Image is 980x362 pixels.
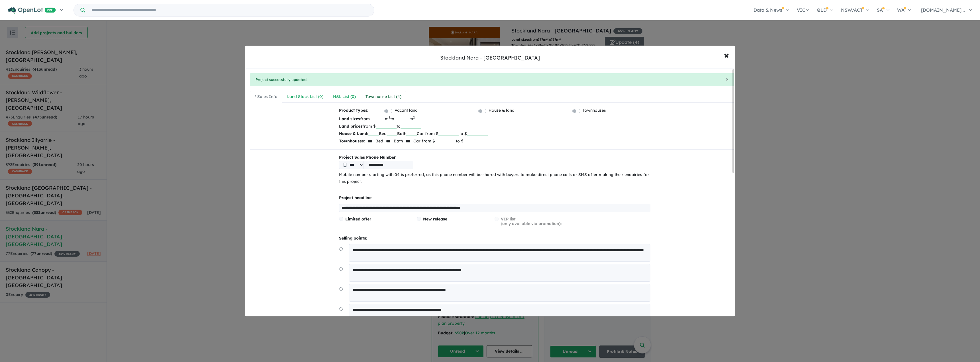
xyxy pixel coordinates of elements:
b: Land sizes [339,116,360,121]
p: Mobile number starting with 04 is preferred, as this phone number will be shared with buyers to m... [339,171,650,185]
p: from $ to [339,122,650,130]
span: × [726,76,729,82]
img: drag.svg [339,267,343,271]
label: House & land [489,107,514,114]
sup: 2 [413,115,415,119]
span: New release [423,216,447,222]
label: Vacant land [395,107,418,114]
div: Stockland Nara - [GEOGRAPHIC_DATA] [440,54,540,62]
div: Townhouse List ( 4 ) [366,93,401,100]
p: Bed Bath Car from $ to $ [339,130,650,137]
div: H&L List ( 0 ) [333,93,356,100]
img: Phone icon [344,163,346,167]
img: Openlot PRO Logo White [8,7,56,14]
span: [DOMAIN_NAME]... [921,7,965,13]
img: drag.svg [339,287,343,291]
b: Townhouses: [339,138,365,144]
span: × [724,49,729,61]
p: from m to m [339,115,650,122]
p: Project headline: [339,195,650,201]
b: Land prices [339,124,362,129]
div: Land Stock List ( 0 ) [287,93,323,100]
b: Product types: [339,107,368,115]
div: Project successfully updated. [250,73,734,86]
p: Bed Bath Car from $ to $ [339,137,650,145]
b: House & Land: [339,131,368,136]
div: * Sales Info [255,93,277,100]
input: Try estate name, suburb, builder or developer [86,4,373,16]
label: Townhouses [583,107,606,114]
button: Close [726,77,729,82]
sup: 2 [389,115,390,119]
img: drag.svg [339,307,343,311]
p: Selling points: [339,235,650,242]
b: Project Sales Phone Number [339,154,650,161]
span: Limited offer [345,216,371,222]
img: drag.svg [339,247,343,251]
